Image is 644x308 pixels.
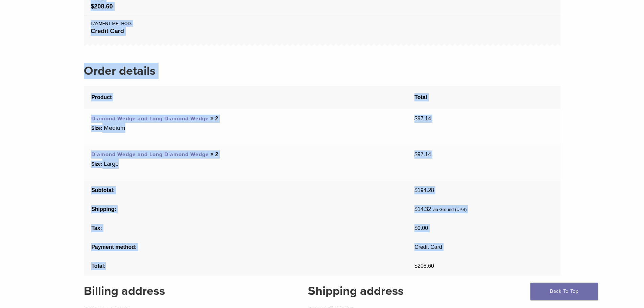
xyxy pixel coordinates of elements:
[414,263,434,269] span: 208.60
[407,86,560,109] th: Total
[414,151,431,157] bdi: 97.14
[84,181,407,200] th: Subtotal:
[91,27,553,36] strong: Credit Card
[91,151,209,158] a: Diamond Wedge and Long Diamond Wedge
[104,123,125,133] p: Medium
[414,206,431,212] span: 14.32
[407,238,560,257] td: Credit Card
[414,116,418,121] span: $
[308,283,560,299] h2: Shipping address
[84,238,407,257] th: Payment method:
[84,257,407,276] th: Total:
[414,225,418,231] span: $
[414,225,428,231] span: 0.00
[91,115,209,122] a: Diamond Wedge and Long Diamond Wedge
[91,125,102,132] strong: Size:
[414,206,418,212] span: $
[104,159,119,169] p: Large
[84,200,407,219] th: Shipping:
[84,63,560,79] h2: Order details
[91,3,94,10] span: $
[211,116,218,121] strong: × 2
[414,187,434,193] span: 194.28
[530,283,598,300] a: Back To Top
[414,151,418,157] span: $
[84,219,407,238] th: Tax:
[432,207,467,212] small: via Ground (UPS)
[84,16,560,43] li: Payment method:
[414,263,418,269] span: $
[414,187,418,193] span: $
[91,161,102,168] strong: Size:
[84,283,280,299] h2: Billing address
[414,116,431,121] bdi: 97.14
[211,151,218,157] strong: × 2
[84,86,407,109] th: Product
[91,3,113,10] bdi: 208.60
